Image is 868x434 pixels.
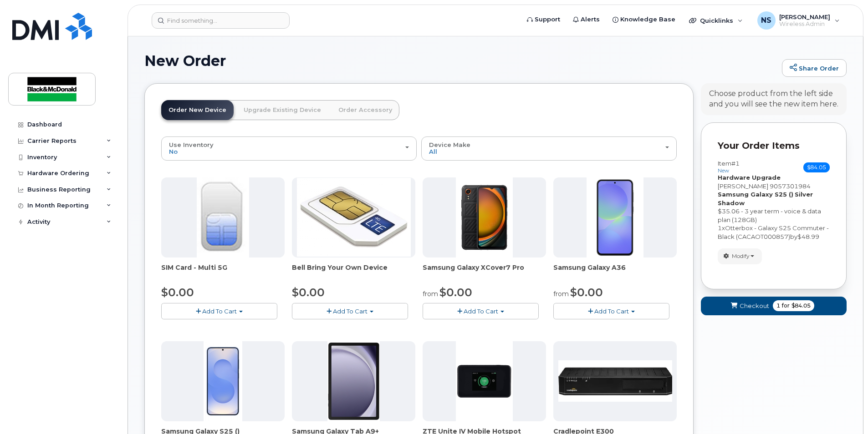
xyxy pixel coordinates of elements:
[421,136,677,160] button: Device Make All
[718,174,781,181] strong: Hardware Upgrade
[594,308,629,315] span: Add To Cart
[740,302,769,310] span: Checkout
[718,160,740,173] h3: Item
[718,248,762,264] button: Modify
[718,224,722,232] span: 1
[718,191,813,207] strong: Silver Shadow
[429,141,470,148] span: Device Make
[161,100,234,120] a: Order New Device
[144,53,777,69] h1: New Order
[553,263,677,281] div: Samsung Galaxy A36
[423,263,546,281] div: Samsung Galaxy XCover7 Pro
[803,162,830,172] span: $84.05
[553,303,669,319] button: Add To Cart
[709,89,838,110] div: Choose product from the left side and you will see the new item here.
[587,177,644,257] img: phone23886.JPG
[161,303,277,319] button: Add To Cart
[701,297,847,315] button: Checkout 1 for $84.05
[770,182,811,190] span: 9057301984
[732,252,750,260] span: Modify
[161,263,285,281] div: SIM Card - Multi 5G
[570,286,603,299] span: $0.00
[204,341,243,421] img: phone23817.JPG
[718,182,768,190] span: [PERSON_NAME]
[718,224,830,241] div: x by
[169,141,214,148] span: Use Inventory
[292,303,408,319] button: Add To Cart
[297,178,411,257] img: phone23274.JPG
[236,100,328,120] a: Upgrade Existing Device
[797,233,819,240] span: $48.99
[718,139,830,152] p: Your Order Items
[292,263,415,281] div: Bell Bring Your Own Device
[423,303,539,319] button: Add To Cart
[776,302,780,310] span: 1
[464,308,498,315] span: Add To Cart
[439,286,472,299] span: $0.00
[718,167,729,174] small: new
[456,341,513,421] img: phone23268.JPG
[718,224,829,240] span: Otterbox - Galaxy S25 Commuter - Black (CACAOT000857)
[780,302,791,310] span: for
[731,160,740,167] span: #1
[169,148,178,155] span: No
[456,177,513,257] img: phone23879.JPG
[292,286,325,299] span: $0.00
[718,191,793,198] strong: Samsung Galaxy S25 ()
[333,308,368,315] span: Add To Cart
[782,59,847,77] a: Share Order
[161,286,194,299] span: $0.00
[791,302,811,310] span: $84.05
[202,308,237,315] span: Add To Cart
[161,136,417,160] button: Use Inventory No
[423,290,438,298] small: from
[197,177,249,257] img: 00D627D4-43E9-49B7-A367-2C99342E128C.jpg
[558,360,672,402] img: phone23700.JPG
[718,207,830,224] div: $35.06 - 3 year term - voice & data plan (128GB)
[327,341,380,421] img: phone23884.JPG
[429,148,437,155] span: All
[553,290,569,298] small: from
[331,100,399,120] a: Order Accessory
